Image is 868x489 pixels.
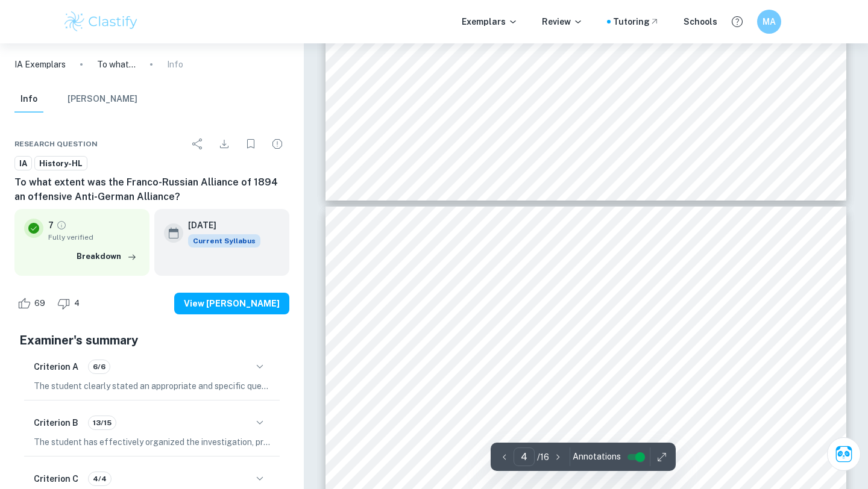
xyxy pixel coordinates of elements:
span: Investigation [375,322,448,335]
span: 4 [68,297,86,310]
span: 6/6 [89,361,110,372]
p: The student clearly stated an appropriate and specific question for the historical investigation,... [34,379,270,393]
span: Current Syllabus [188,234,260,248]
span: 13/15 [89,417,116,428]
h6: To what extent was the Franco-Russian Alliance of 1894 an offensive Anti-German Alliance? [14,175,289,204]
button: [PERSON_NAME] [68,86,137,113]
span: that [594,431,609,441]
span: Annotations [573,450,621,463]
span: 20th century and its link to WWI's outbreak. Historians, including [PERSON_NAME], point to the [375,382,815,393]
span: I [547,431,550,441]
span: with [418,431,437,441]
p: Exemplars [462,15,518,28]
span: Russian motivations, historical context, and the [PERSON_NAME]-Japanese war. [375,479,714,489]
span: authors, making this source more Russian-focused (not French or German), creating a limitation. [375,72,795,83]
a: History-HL [34,156,87,171]
button: MA [757,10,781,34]
a: Tutoring [613,15,659,28]
span: IA [15,158,31,170]
h6: [DATE] [188,219,251,232]
p: The student has effectively organized the investigation, presenting a clear and coherent structur... [34,435,270,449]
a: IA Exemplars [14,58,66,71]
span: the [616,431,629,441]
span: 1 [375,126,378,131]
p: To what extent was the Franco-Russian Alliance of 1894 an offensive Anti-German Alliance? [97,58,136,71]
span: the investigation), it created an imbalanced view on the causes for the Franco-Russian alliance. [375,281,773,291]
img: Clastify logo [63,10,139,34]
span: ambiguous [444,431,489,441]
div: This exemplar is based on the current syllabus. Feel free to refer to it for inspiration/ideas wh... [188,234,260,248]
span: 4 [791,147,797,157]
h6: Criterion B [34,416,78,429]
span: V. I. [PERSON_NAME] and D. W. Spring, "THE FRANCO3RUSSIAN ALLIANCE," History 64, no. 210 (1979): 23, [380,126,794,135]
p: 7 [48,219,54,232]
p: / 16 [537,450,549,464]
a: Schools [684,15,717,28]
button: Breakdown [74,248,140,266]
div: Dislike [54,294,86,313]
span: sources were hidden, affecting the credibility of the article. The citations come mostly from [DE... [375,48,868,58]
h6: Criterion A [34,360,78,373]
div: Like [14,294,52,313]
span: Research question [14,139,98,149]
button: Help and Feedback [727,11,747,32]
span: History-HL [35,158,87,170]
div: Report issue [265,132,289,156]
span: Fully verified [48,232,140,243]
button: View [PERSON_NAME] [174,293,289,314]
h5: Examiner's summary [19,331,285,349]
span: Alliance [635,431,671,441]
span: 4/4 [89,473,111,484]
span: Alliance system as a factor in WWI. European powers formed complex military and economic [375,406,795,417]
div: Bookmark [239,132,263,156]
button: Info [14,86,43,113]
span: believe [556,431,587,441]
a: Grade fully verified [56,220,67,231]
div: Download [212,132,236,156]
p: Review [542,15,583,28]
span: intentions. [496,431,540,441]
span: This investigation explores a pivotal alliance shaping Europe's geopolitics in the late 19th to e... [375,358,795,369]
span: 69 [28,297,52,310]
span: While this source did provide me with information and historical interpretations (which benefited [375,257,795,267]
span: [URL][DOMAIN_NAME]. [375,137,462,146]
span: motivations and I will evaluate this through analysing these factors: terms and secrecy, French and [375,455,796,465]
span: had offensive anti-German [677,431,796,441]
a: IA [14,156,32,171]
p: Info [167,58,183,71]
button: Ask Clai [827,437,861,471]
h6: Criterion C [34,472,78,485]
div: Share [186,132,210,156]
h6: MA [763,15,776,28]
span: alliances [375,431,412,441]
